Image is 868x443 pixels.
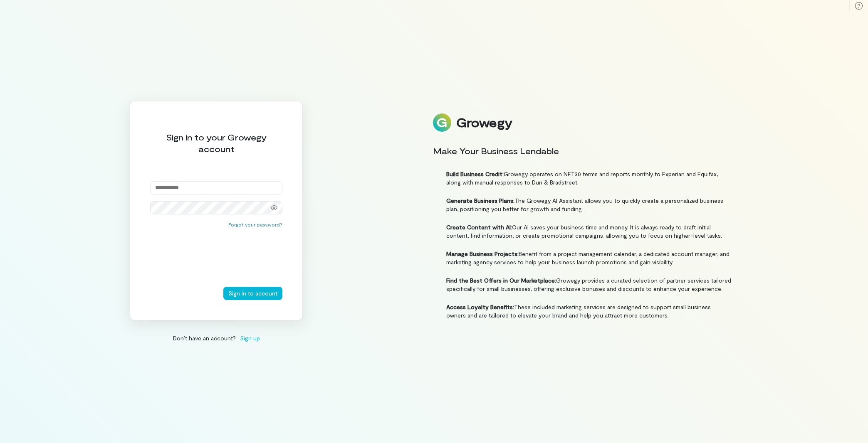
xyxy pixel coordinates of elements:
button: Forgot your password? [228,221,282,228]
strong: Access Loyalty Benefits: [446,303,514,310]
li: Growegy provides a curated selection of partner services tailored specifically for small business... [433,276,732,293]
strong: Build Business Credit: [446,170,504,177]
img: Logo [433,113,451,132]
button: Sign in to account [223,287,282,300]
li: Our AI saves your business time and money. It is always ready to draft initial content, find info... [433,223,732,240]
li: Growegy operates on NET30 terms and reports monthly to Experian and Equifax, along with manual re... [433,170,732,187]
div: Make Your Business Lendable [433,145,732,157]
strong: Generate Business Plans: [446,197,514,204]
div: Don’t have an account? [130,334,303,342]
div: Sign in to your Growegy account [150,131,282,155]
li: These included marketing services are designed to support small business owners and are tailored ... [433,303,732,320]
li: Benefit from a project management calendar, a dedicated account manager, and marketing agency ser... [433,250,732,266]
strong: Manage Business Projects: [446,250,519,257]
strong: Create Content with AI: [446,224,512,231]
span: Sign up [240,334,260,342]
strong: Find the Best Offers in Our Marketplace: [446,277,556,284]
li: The Growegy AI Assistant allows you to quickly create a personalized business plan, positioning y... [433,197,732,213]
div: Growegy [456,116,512,130]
